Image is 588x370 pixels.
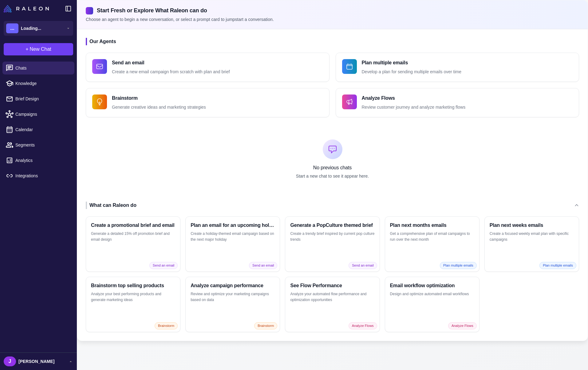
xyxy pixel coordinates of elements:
[290,291,374,303] p: Analyze your automated flow performance and optimization opportunities
[15,111,69,118] span: Campaigns
[4,43,73,55] button: +New Chat
[385,216,479,272] button: Plan next months emailsGet a comprehensive plan of email campaigns to run over the next monthPlan...
[2,169,74,182] a: Integrations
[149,262,178,269] span: Send an email
[490,231,574,243] p: Create a focused weekly email plan with specific campaigns
[2,62,74,74] a: Chats
[4,5,51,12] a: Raleon Logo
[254,322,277,329] span: Brainstorm
[349,262,377,269] span: Send an email
[191,231,275,243] p: Create a holiday-themed email campaign based on the next major holiday
[30,46,51,53] span: New Chat
[290,282,374,289] h3: See Flow Performance
[86,16,579,23] p: Choose an agent to begin a new conversation, or select a prompt card to jumpstart a conversation.
[362,68,462,75] p: Develop a plan for sending multiple emails over time
[285,216,380,272] button: Generate a PopCulture themed briefCreate a trendy brief inspired by current pop culture trendsSen...
[86,88,330,117] button: BrainstormGenerate creative ideas and marketing strategies
[390,231,474,243] p: Get a comprehensive plan of email campaigns to run over the next month
[448,322,477,329] span: Analyze Flows
[15,172,69,179] span: Integrations
[290,222,374,229] h3: Generate a PopCulture themed brief
[362,104,466,111] p: Review customer journey and analyze marketing flows
[112,104,206,111] p: Generate creative ideas and marketing strategies
[2,108,74,121] a: Campaigns
[336,88,579,117] button: Analyze FlowsReview customer journey and analyze marketing flows
[15,80,69,87] span: Knowledge
[86,38,579,45] h3: Our Agents
[2,154,74,167] a: Analytics
[86,53,330,82] button: Send an emailCreate a new email campaign from scratch with plan and brief
[2,139,74,151] a: Segments
[484,216,579,272] button: Plan next weeks emailsCreate a focused weekly email plan with specific campaignsPlan multiple emails
[4,356,16,366] div: J
[86,173,579,179] p: Start a new chat to see it appear here.
[440,262,477,269] span: Plan multiple emails
[185,216,280,272] button: Plan an email for an upcoming holidayCreate a holiday-themed email campaign based on the next maj...
[390,291,474,297] p: Design and optimize automated email workflows
[385,277,479,332] button: Email workflow optimizationDesign and optimize automated email workflowsAnalyze Flows
[15,95,69,102] span: Brief Design
[191,282,275,289] h3: Analyze campaign performance
[86,277,180,332] button: Brainstorm top selling productsAnalyze your best performing products and generate marketing ideas...
[362,95,466,102] h4: Analyze Flows
[91,222,175,229] h3: Create a promotional brief and email
[2,92,74,105] a: Brief Design
[290,231,374,243] p: Create a trendy brief inspired by current pop culture trends
[86,164,579,171] p: No previous chats
[362,59,462,66] h4: Plan multiple emails
[4,21,73,36] button: ...Loading...
[21,25,41,32] span: Loading...
[18,358,54,365] span: [PERSON_NAME]
[15,65,69,71] span: Chats
[86,216,180,272] button: Create a promotional brief and emailGenerate a detailed 15% off promotion brief and email designS...
[349,322,377,329] span: Analyze Flows
[539,262,576,269] span: Plan multiple emails
[112,95,206,102] h4: Brainstorm
[91,282,175,289] h3: Brainstorm top selling products
[112,68,230,75] p: Create a new email campaign from scratch with plan and brief
[155,322,178,329] span: Brainstorm
[249,262,277,269] span: Send an email
[6,23,18,33] div: ...
[15,142,69,148] span: Segments
[191,291,275,303] p: Review and optimize your marketing campaigns based on data
[2,77,74,90] a: Knowledge
[15,157,69,164] span: Analytics
[2,123,74,136] a: Calendar
[91,291,175,303] p: Analyze your best performing products and generate marketing ideas
[4,5,49,12] img: Raleon Logo
[15,126,69,133] span: Calendar
[26,46,28,53] span: +
[191,222,275,229] h3: Plan an email for an upcoming holiday
[86,6,579,15] h2: Start Fresh or Explore What Raleon can do
[390,282,474,289] h3: Email workflow optimization
[185,277,280,332] button: Analyze campaign performanceReview and optimize your marketing campaigns based on dataBrainstorm
[112,59,230,66] h4: Send an email
[336,53,579,82] button: Plan multiple emailsDevelop a plan for sending multiple emails over time
[285,277,380,332] button: See Flow PerformanceAnalyze your automated flow performance and optimization opportunitiesAnalyze...
[86,202,136,209] div: What can Raleon do
[490,222,574,229] h3: Plan next weeks emails
[91,231,175,243] p: Generate a detailed 15% off promotion brief and email design
[390,222,474,229] h3: Plan next months emails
